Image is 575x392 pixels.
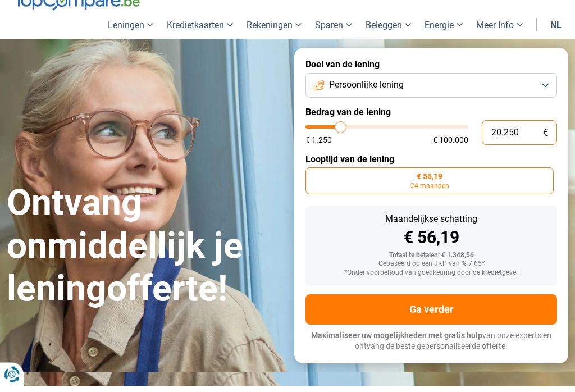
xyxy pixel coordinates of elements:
a: Energie [418,17,469,45]
span: Maximaliseer uw mogelijkheden met gratis hulp [311,337,482,346]
div: *Onder voorbehoud van goedkeuring door de kredietgever [314,275,548,283]
a: Kredietkaarten [160,17,240,45]
span: Persoonlijke lening [329,85,404,97]
button: Ga verder [305,300,557,331]
p: van onze experts en ontvang de beste gepersonaliseerde offerte. [305,336,557,358]
a: Beleggen [359,17,418,45]
a: nl [544,17,568,45]
div: Totaal te betalen: € 1.348,56 [314,258,548,266]
button: Persoonlijke lening [305,79,557,104]
label: Bedrag van de lening [305,113,557,124]
span: € 100.000 [433,142,468,150]
div: Gebaseerd op een JKP van % 7.65* [314,266,548,274]
span: € [543,134,548,144]
span: € 56,19 [417,179,442,186]
div: Maandelijkse schatting [314,221,548,230]
div: € 56,19 [314,235,548,252]
label: Doel van de lening [305,65,557,76]
h1: Ontvang onmiddellijk je leningofferte! [7,188,281,317]
a: Sparen [308,17,359,45]
label: Looptijd van de lening [305,160,557,171]
span: € 1.250 [305,142,332,150]
span: 24 maanden [410,189,449,195]
a: Rekeningen [240,17,308,45]
a: Leningen [101,17,160,45]
a: Meer Info [469,17,530,45]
